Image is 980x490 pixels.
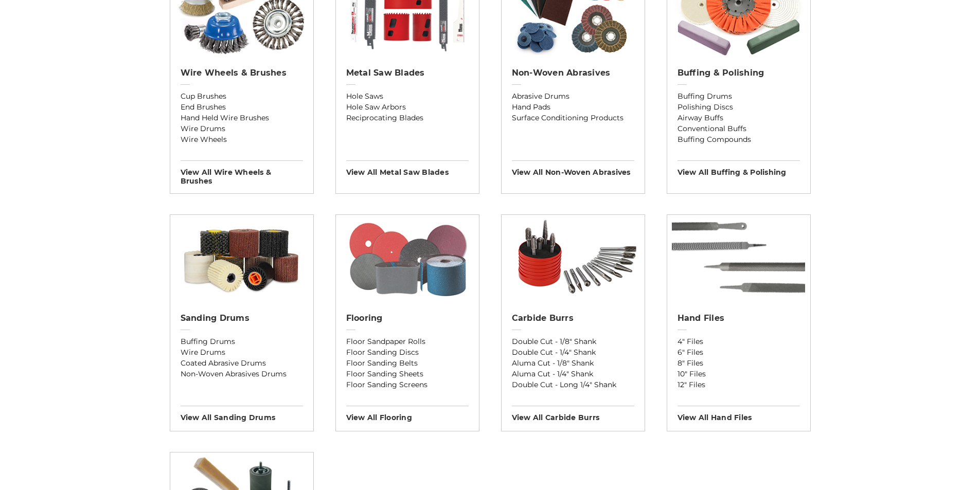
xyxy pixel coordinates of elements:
a: Hand Pads [512,102,634,113]
a: 8" Files [678,358,800,369]
a: Wire Wheels [181,134,303,145]
a: Double Cut - Long 1/4" Shank [512,379,634,390]
h2: Flooring [346,313,469,323]
a: 10" Files [678,369,800,379]
a: Floor Sandpaper Rolls [346,336,469,347]
a: Non-Woven Abrasives Drums [181,369,303,379]
a: Floor Sanding Discs [346,347,469,358]
h3: View All carbide burrs [512,406,634,422]
a: Polishing Discs [678,102,800,113]
a: Aluma Cut - 1/4" Shank [512,369,634,379]
a: Floor Sanding Belts [346,358,469,369]
h3: View All buffing & polishing [678,160,800,177]
a: Floor Sanding Sheets [346,369,469,379]
a: 4" Files [678,336,800,347]
a: Coated Abrasive Drums [181,358,303,369]
a: Airway Buffs [678,113,800,123]
a: Surface Conditioning Products [512,113,634,123]
a: 12" Files [678,379,800,390]
a: Hole Saws [346,91,469,102]
h3: View All non-woven abrasives [512,160,634,177]
a: Wire Drums [181,347,303,358]
h2: Metal Saw Blades [346,68,469,78]
a: Hole Saw Arbors [346,102,469,113]
img: Flooring [341,215,474,302]
h2: Carbide Burrs [512,313,634,323]
a: End Brushes [181,102,303,113]
a: Buffing Drums [181,336,303,347]
a: 6" Files [678,347,800,358]
h2: Hand Files [678,313,800,323]
h3: View All metal saw blades [346,160,469,177]
a: Hand Held Wire Brushes [181,113,303,123]
h2: Wire Wheels & Brushes [181,68,303,78]
h2: Sanding Drums [181,313,303,323]
a: Double Cut - 1/4" Shank [512,347,634,358]
h2: Buffing & Polishing [678,68,800,78]
a: Double Cut - 1/8" Shank [512,336,634,347]
img: Carbide Burrs [502,215,645,302]
a: Cup Brushes [181,91,303,102]
h3: View All flooring [346,406,469,422]
a: Buffing Drums [678,91,800,102]
a: Buffing Compounds [678,134,800,145]
h3: View All sanding drums [181,406,303,422]
img: Sanding Drums [170,215,313,302]
h3: View All wire wheels & brushes [181,160,303,186]
a: Floor Sanding Screens [346,379,469,390]
h2: Non-woven Abrasives [512,68,634,78]
a: Conventional Buffs [678,123,800,134]
a: Reciprocating Blades [346,113,469,123]
img: Hand Files [672,215,805,302]
a: Aluma Cut - 1/8" Shank [512,358,634,369]
a: Wire Drums [181,123,303,134]
a: Abrasive Drums [512,91,634,102]
h3: View All hand files [678,406,800,422]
